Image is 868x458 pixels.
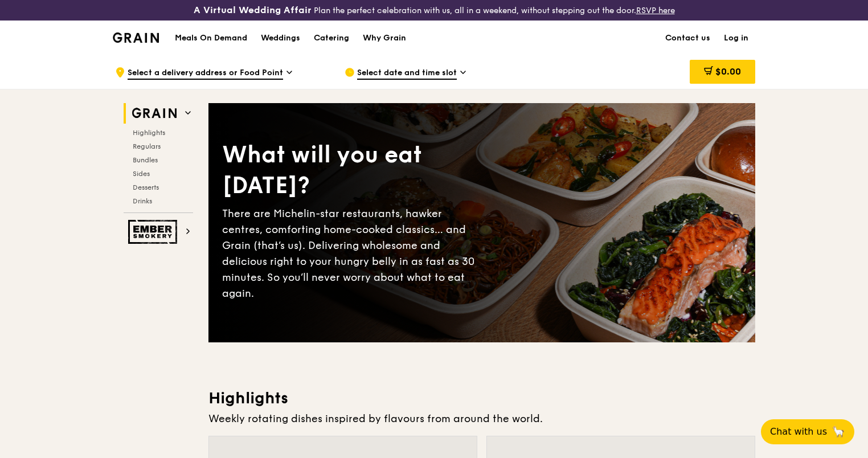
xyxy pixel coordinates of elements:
[222,140,482,201] div: What will you eat [DATE]?
[208,411,755,427] div: Weekly rotating dishes inspired by flavours from around the world.
[133,183,159,191] span: Desserts
[636,6,675,15] a: RSVP here
[357,67,457,80] span: Select date and time slot
[222,206,482,301] div: There are Michelin-star restaurants, hawker centres, comforting home-cooked classics… and Grain (...
[363,21,406,55] div: Why Grain
[133,142,161,150] span: Regulars
[832,425,845,439] span: 🦙
[261,21,300,55] div: Weddings
[658,21,717,55] a: Contact us
[254,21,307,55] a: Weddings
[128,103,181,124] img: Grain web logo
[175,32,247,44] h1: Meals On Demand
[128,220,181,244] img: Ember Smokery web logo
[356,21,413,55] a: Why Grain
[761,419,854,444] button: Chat with us🦙
[128,67,283,80] span: Select a delivery address or Food Point
[133,197,152,205] span: Drinks
[133,129,165,137] span: Highlights
[770,425,827,439] span: Chat with us
[307,21,356,55] a: Catering
[715,66,741,77] span: $0.00
[113,32,159,43] img: Grain
[113,20,159,54] a: GrainGrain
[145,5,723,16] div: Plan the perfect celebration with us, all in a weekend, without stepping out the door.
[314,21,349,55] div: Catering
[208,388,755,408] h3: Highlights
[133,156,158,164] span: Bundles
[194,5,312,16] h3: A Virtual Wedding Affair
[717,21,755,55] a: Log in
[133,170,150,178] span: Sides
